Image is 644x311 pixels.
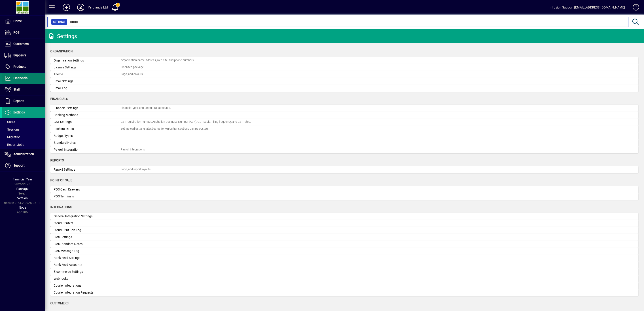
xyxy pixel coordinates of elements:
a: ThemeLogo, and colours. [50,71,638,78]
div: Settings [48,33,77,40]
div: Organisation Settings [54,58,121,63]
a: Sessions [2,126,45,133]
a: Email Settings [50,78,638,85]
span: Report Jobs [4,143,24,146]
div: SMS Standard Notes [54,242,121,246]
a: Suppliers [2,50,45,61]
span: Sessions [4,128,19,131]
div: Budget Types [54,133,121,138]
a: Knowledge Base [629,1,638,15]
a: Email Log [50,85,638,92]
div: Payroll Integrations [121,148,145,152]
div: Banking Methods [54,113,121,117]
span: Reports [50,159,64,162]
a: Report SettingsLogo, and report layouts. [50,166,638,173]
span: Financials [50,97,68,101]
a: Financials [2,73,45,84]
a: Webhooks [50,275,638,282]
div: License Settings [54,65,121,70]
div: Logo, and report layouts. [121,167,151,172]
div: SMS Settings [54,235,121,239]
span: Customers [13,42,29,46]
span: Financials [13,76,28,80]
div: Set the earliest and latest dates for which transactions can be posted. [121,127,208,131]
div: Bank Feed Accounts [54,262,121,267]
div: Payroll Integration [54,147,121,152]
span: Financial Year [13,178,32,181]
div: GST Settings [54,120,121,124]
button: Profile [74,3,88,11]
span: POS [13,31,19,34]
div: E-commerce Settings [54,269,121,274]
span: Administration [13,152,34,156]
a: License SettingsLicensee package. [50,64,638,71]
span: Organisation [50,49,73,53]
a: Banking Methods [50,112,638,118]
a: Bank Feed Settings [50,254,638,261]
a: Staff [2,84,45,95]
a: Budget Types [50,132,638,139]
span: Home [13,19,22,23]
div: General Integration Settings [54,214,121,219]
a: E-commerce Settings [50,268,638,275]
span: Integrations [50,205,72,209]
span: Package [16,187,28,190]
a: Bank Feed Accounts [50,261,638,268]
a: Courier Integration Requests [50,289,638,296]
div: Licensee package. [121,65,144,70]
a: SMS Settings [50,234,638,241]
span: Settings [53,20,65,24]
a: Organisation SettingsOrganisation name, address, web site, and phone numbers. [50,57,638,64]
a: Home [2,16,45,27]
span: Settings [13,110,25,114]
div: Organisation name, address, web site, and phone numbers. [121,58,195,63]
div: Email Log [54,86,121,91]
span: Reports [13,99,24,103]
button: Add [59,3,74,11]
div: GST registration number, Australian Business Number (ABN), GST basis, Filing frequency, and GST r... [121,120,251,124]
div: Lockout Dates [54,127,121,131]
a: GST SettingsGST registration number, Australian Business Number (ABN), GST basis, Filing frequenc... [50,118,638,125]
div: Email Settings [54,79,121,84]
a: Customers [2,38,45,50]
a: Lockout DatesSet the earliest and latest dates for which transactions can be posted. [50,125,638,132]
a: Report Jobs [2,141,45,148]
div: Logo, and colours. [121,72,144,76]
div: Cloud Print Job Log [54,228,121,233]
div: SMS Message Log [54,249,121,253]
div: Yardlands Ltd [88,4,108,11]
a: SMS Message Log [50,248,638,254]
a: Cloud Printers [50,220,638,227]
span: Suppliers [13,53,26,57]
div: Courier Integrations [54,283,121,288]
a: Migration [2,133,45,141]
a: POS Terminals [50,193,638,200]
div: Infusion Support [EMAIL_ADDRESS][DOMAIN_NAME] [550,4,625,11]
a: SMS Standard Notes [50,241,638,248]
a: POS Cash Drawers [50,186,638,193]
a: Support [2,160,45,171]
a: Cloud Print Job Log [50,227,638,234]
a: POS [2,27,45,38]
span: Users [4,120,15,124]
div: Webhooks [54,276,121,281]
div: Financial year, and Default GL accounts. [121,106,171,110]
div: Courier Integration Requests [54,290,121,295]
a: Users [2,118,45,126]
a: Financial SettingsFinancial year, and Default GL accounts. [50,105,638,112]
div: Standard Notes [54,140,121,145]
a: Courier Integrations [50,282,638,289]
a: Products [2,61,45,72]
span: Migration [4,135,21,139]
div: POS Terminals [54,194,121,199]
span: Staff [13,88,20,91]
a: Administration [2,149,45,160]
span: Point of Sale [50,178,72,182]
span: Customers [50,301,68,305]
div: Report Settings [54,167,121,172]
a: Standard Notes [50,139,638,146]
div: Theme [54,72,121,77]
a: General Integration Settings [50,213,638,220]
div: Financial Settings [54,106,121,110]
a: Reports [2,95,45,107]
